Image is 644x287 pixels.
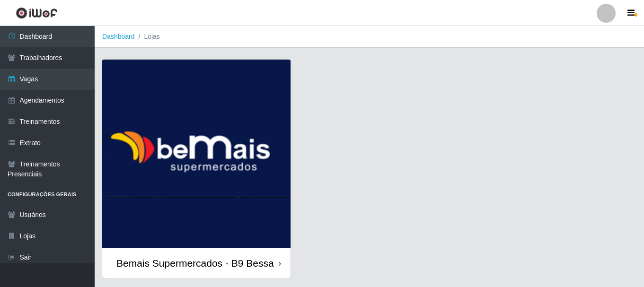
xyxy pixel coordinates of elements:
img: cardImg [102,60,291,248]
li: Lojas [135,32,160,42]
a: Dashboard [102,33,135,40]
img: CoreUI Logo [16,7,58,19]
nav: breadcrumb [95,26,644,48]
a: Bemais Supermercados - B9 Bessa [102,60,291,278]
div: Bemais Supermercados - B9 Bessa [116,257,274,269]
